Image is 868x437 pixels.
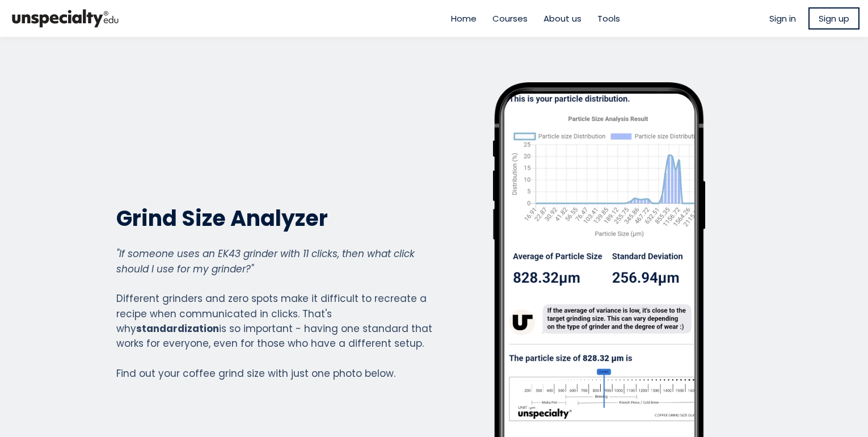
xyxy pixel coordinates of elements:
span: Sign up [819,12,849,25]
a: Home [451,12,477,25]
h2: Grind Size Analyzer [116,204,433,232]
a: Sign in [769,12,796,25]
a: Courses [492,12,528,25]
a: About us [543,12,582,25]
em: "If someone uses an EK43 grinder with 11 clicks, then what click should I use for my grinder?" [116,247,415,275]
img: bc390a18feecddb333977e298b3a00a1.png [9,5,122,32]
strong: standardization [136,322,219,335]
div: Different grinders and zero spots make it difficult to recreate a recipe when communicated in cli... [116,246,433,381]
a: Tools [597,12,620,25]
a: Sign up [808,7,859,30]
